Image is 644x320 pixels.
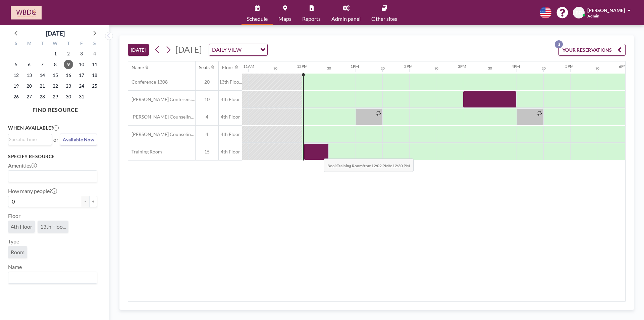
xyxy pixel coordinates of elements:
[40,223,66,230] span: 13th Floo...
[51,92,60,101] span: Wednesday, October 29, 2025
[587,13,599,18] span: Admin
[196,79,218,85] span: 20
[90,49,99,58] span: Saturday, October 4, 2025
[11,6,42,19] img: organization-logo
[38,92,47,101] span: Tuesday, October 28, 2025
[75,40,88,48] div: F
[8,162,37,169] label: Amenities
[8,171,97,182] div: Search for option
[8,272,97,283] div: Search for option
[243,64,254,69] div: 11AM
[23,40,36,48] div: M
[51,49,60,58] span: Wednesday, October 1, 2025
[337,163,363,168] b: Training Room
[81,196,89,207] button: -
[9,172,93,181] input: Search for option
[211,45,243,54] span: DAILY VIEW
[219,114,242,120] span: 4th Floor
[351,64,359,69] div: 1PM
[128,131,195,137] span: [PERSON_NAME] Counseling Room
[64,60,73,69] span: Thursday, October 9, 2025
[64,92,73,101] span: Thursday, October 30, 2025
[128,96,195,102] span: [PERSON_NAME] Conference Room
[38,71,47,80] span: Tuesday, October 14, 2025
[219,149,242,155] span: 4th Floor
[11,249,24,255] span: Room
[219,96,242,102] span: 4th Floor
[46,29,65,38] div: [DATE]
[77,49,86,58] span: Friday, October 3, 2025
[434,66,438,71] div: 30
[77,81,86,91] span: Friday, October 24, 2025
[8,213,20,219] label: Floor
[371,16,397,21] span: Other sites
[8,238,19,245] label: Type
[196,131,218,137] span: 4
[558,44,626,56] button: YOUR RESERVATIONS3
[60,134,97,145] button: Available Now
[36,40,49,48] div: T
[8,264,22,270] label: Name
[222,64,233,71] div: Floor
[371,163,389,168] b: 12:02 PM
[327,66,331,71] div: 30
[51,71,60,80] span: Wednesday, October 15, 2025
[11,92,21,101] span: Sunday, October 26, 2025
[24,81,34,91] span: Monday, October 20, 2025
[11,81,21,91] span: Sunday, October 19, 2025
[196,114,218,120] span: 4
[595,66,599,71] div: 30
[49,40,62,48] div: W
[128,114,195,120] span: [PERSON_NAME] Counseling Room
[9,136,48,143] input: Search for option
[90,81,99,91] span: Saturday, October 25, 2025
[196,96,218,102] span: 10
[209,44,267,55] div: Search for option
[8,134,52,144] div: Search for option
[458,64,466,69] div: 3PM
[77,92,86,101] span: Friday, October 31, 2025
[219,79,242,85] span: 13th Floo...
[128,44,149,56] button: [DATE]
[11,71,21,80] span: Sunday, October 12, 2025
[128,79,168,85] span: Conference 1308
[175,44,202,54] span: [DATE]
[392,163,410,168] b: 12:30 PM
[77,60,86,69] span: Friday, October 10, 2025
[10,40,23,48] div: S
[88,40,101,48] div: S
[565,64,574,69] div: 5PM
[9,273,93,282] input: Search for option
[53,136,58,143] span: or
[196,149,218,155] span: 15
[331,16,361,21] span: Admin panel
[24,60,34,69] span: Monday, October 6, 2025
[555,40,563,48] p: 3
[8,188,57,194] label: How many people?
[51,81,60,91] span: Wednesday, October 22, 2025
[619,64,627,69] div: 6PM
[404,64,413,69] div: 2PM
[8,153,97,159] h3: Specify resource
[90,60,99,69] span: Saturday, October 11, 2025
[542,66,546,71] div: 30
[77,71,86,80] span: Friday, October 17, 2025
[62,40,75,48] div: T
[64,81,73,91] span: Thursday, October 23, 2025
[488,66,492,71] div: 30
[131,64,144,71] div: Name
[64,71,73,80] span: Thursday, October 16, 2025
[64,49,73,58] span: Thursday, October 2, 2025
[63,137,94,142] span: Available Now
[381,66,385,71] div: 30
[8,104,103,113] h4: FIND RESOURCE
[244,45,256,54] input: Search for option
[219,131,242,137] span: 4th Floor
[89,196,97,207] button: +
[302,16,321,21] span: Reports
[199,64,210,71] div: Seats
[512,64,520,69] div: 4PM
[576,10,582,16] span: BO
[247,16,268,21] span: Schedule
[324,158,414,172] span: Book from to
